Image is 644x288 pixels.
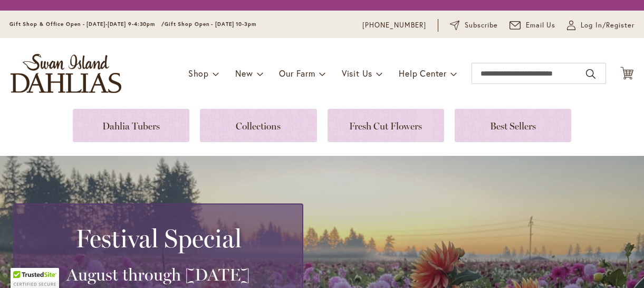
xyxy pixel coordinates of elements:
span: Visit Us [342,68,372,79]
a: [PHONE_NUMBER] [362,20,426,31]
span: Log In/Register [581,20,635,31]
span: Gift Shop & Office Open - [DATE]-[DATE] 9-4:30pm / [9,21,165,27]
span: Gift Shop Open - [DATE] 10-3pm [165,21,256,27]
a: Subscribe [450,20,498,31]
button: Search [586,66,595,82]
h2: Festival Special [27,224,290,253]
span: New [235,68,253,79]
span: Shop [188,68,209,79]
span: Help Center [399,68,447,79]
span: Our Farm [279,68,315,79]
a: Log In/Register [567,20,635,31]
a: Email Us [510,20,556,31]
span: Subscribe [465,20,498,31]
span: Email Us [526,20,556,31]
a: store logo [11,54,121,93]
